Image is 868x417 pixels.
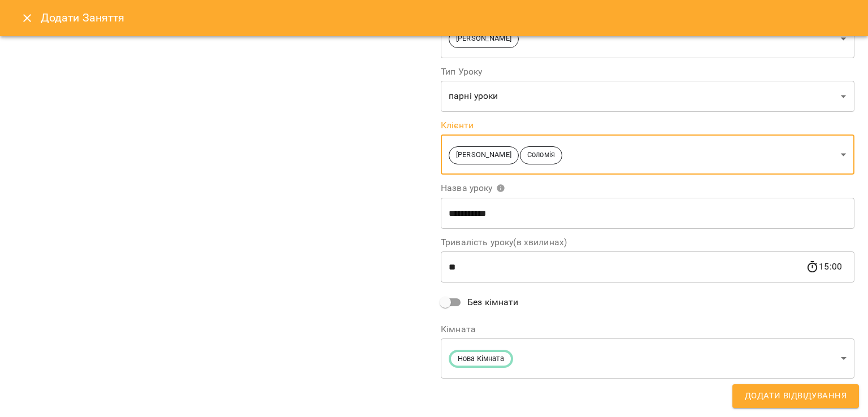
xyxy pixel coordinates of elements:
span: Нова Кімната [451,354,511,364]
div: [PERSON_NAME]Соломія [441,134,854,175]
button: Close [14,5,41,32]
div: Нова Кімната [441,338,854,379]
label: Клієнти [441,121,854,130]
span: Назва уроку [441,184,505,193]
label: Тривалість уроку(в хвилинах) [441,238,854,247]
label: Тип Уроку [441,67,854,76]
h6: Додати Заняття [41,9,854,27]
svg: Вкажіть назву уроку або виберіть клієнтів [496,184,505,193]
span: Без кімнати [467,296,519,309]
span: Соломія [520,150,562,160]
span: Додати Відвідування [745,389,847,403]
span: [PERSON_NAME] [449,33,518,44]
button: Додати Відвідування [732,384,859,408]
div: парні уроки [441,81,854,112]
label: Кімната [441,325,854,334]
span: [PERSON_NAME] [449,150,518,160]
div: [PERSON_NAME] [441,19,854,58]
